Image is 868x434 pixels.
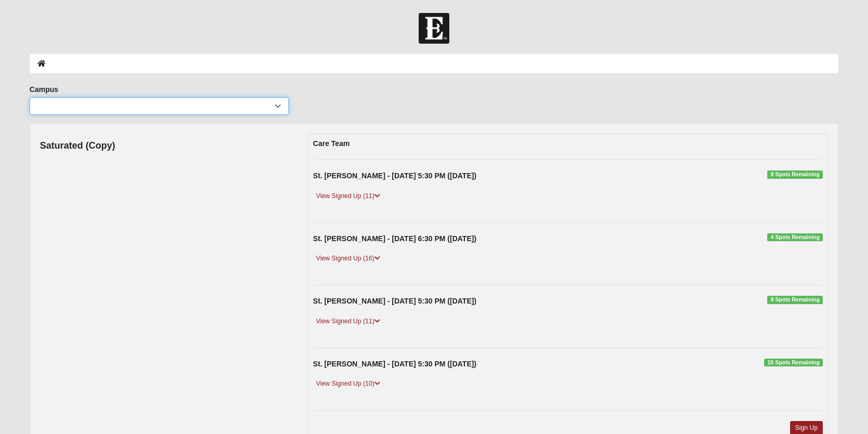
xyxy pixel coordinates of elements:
[767,170,823,179] span: 9 Spots Remaining
[313,172,476,180] strong: St. [PERSON_NAME] - [DATE] 5:30 PM ([DATE])
[419,13,449,44] img: Church of Eleven22 Logo
[313,360,476,368] strong: St. [PERSON_NAME] - [DATE] 5:30 PM ([DATE])
[40,140,115,152] h4: Saturated (Copy)
[764,359,823,367] span: 10 Spots Remaining
[313,139,350,148] strong: Care Team
[313,378,383,389] a: View Signed Up (10)
[30,84,58,95] label: Campus
[313,316,383,327] a: View Signed Up (11)
[313,234,476,243] strong: St. [PERSON_NAME] - [DATE] 6:30 PM ([DATE])
[313,297,476,305] strong: St. [PERSON_NAME] - [DATE] 5:30 PM ([DATE])
[313,253,383,264] a: View Signed Up (16)
[313,191,383,202] a: View Signed Up (11)
[767,296,823,304] span: 9 Spots Remaining
[767,233,823,242] span: 4 Spots Remaining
